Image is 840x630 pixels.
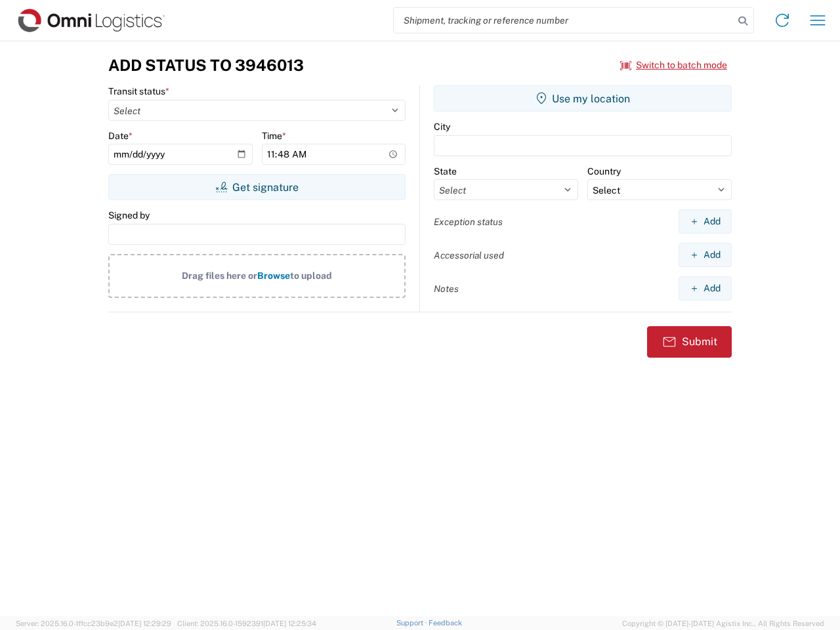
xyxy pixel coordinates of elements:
[262,130,286,142] label: Time
[108,209,150,221] label: Signed by
[434,249,504,261] label: Accessorial used
[620,54,727,76] button: Switch to batch mode
[434,121,450,133] label: City
[263,619,316,627] span: [DATE] 12:25:34
[182,270,257,281] span: Drag files here or
[679,276,732,301] button: Add
[108,56,304,75] h3: Add Status to 3946013
[118,619,171,627] span: [DATE] 12:29:29
[622,618,824,629] span: Copyright © [DATE]-[DATE] Agistix Inc., All Rights Reserved
[16,619,171,627] span: Server: 2025.16.0-1ffcc23b9e2
[647,326,732,358] button: Submit
[434,85,732,112] button: Use my location
[396,619,429,627] a: Support
[290,270,332,281] span: to upload
[434,165,457,177] label: State
[108,130,133,142] label: Date
[177,619,316,627] span: Client: 2025.16.0-1592391
[429,619,462,627] a: Feedback
[434,283,459,295] label: Notes
[587,165,621,177] label: Country
[257,270,290,281] span: Browse
[679,209,732,234] button: Add
[394,8,734,33] input: Shipment, tracking or reference number
[679,243,732,267] button: Add
[434,216,503,228] label: Exception status
[108,85,169,97] label: Transit status
[108,174,406,200] button: Get signature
